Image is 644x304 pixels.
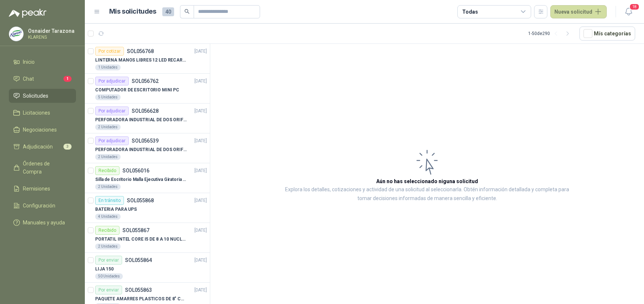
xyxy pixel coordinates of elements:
p: [DATE] [194,48,207,55]
a: Por adjudicarSOL056628[DATE] PERFORADORA INDUSTRIAL DE DOS ORIFICIOS2 Unidades [85,104,210,133]
p: Explora los detalles, cotizaciones y actividad de una solicitud al seleccionarla. Obtén informaci... [284,185,570,203]
p: [DATE] [194,257,207,264]
p: SOL056539 [132,138,159,143]
p: [DATE] [194,167,207,174]
span: Adjudicación [23,143,53,151]
p: PERFORADORA INDUSTRIAL DE DOS ORIFICIOS [95,146,187,153]
div: 1 - 50 de 290 [528,28,574,39]
a: Por cotizarSOL056768[DATE] LINTERNA MANOS LIBRES 12 LED RECARGALE1 Unidades [85,44,210,74]
p: BATERIA PARA UPS [95,206,137,213]
div: Recibido [95,226,120,235]
a: RecibidoSOL055867[DATE] PORTATIL INTEL CORE I5 DE 8 A 10 NUCLEOS2 Unidades [85,223,210,253]
p: SOL056768 [127,49,154,54]
h1: Mis solicitudes [109,6,156,17]
span: 3 [63,144,72,150]
p: SOL056016 [122,168,149,173]
div: 2 Unidades [95,244,121,249]
h3: Aún no has seleccionado niguna solicitud [376,177,478,185]
p: LINTERNA MANOS LIBRES 12 LED RECARGALE [95,57,187,64]
p: PAQUETE AMARRES PLASTICOS DE 8" COLOR NEGRO [95,296,187,303]
div: 2 Unidades [95,124,121,130]
button: 18 [622,5,635,18]
div: Por adjudicar [95,136,129,145]
div: 4 Unidades [95,214,121,220]
a: Remisiones [9,182,76,196]
p: COMPUTADOR DE ESCRITORIO MINI PC [95,87,179,94]
p: PORTATIL INTEL CORE I5 DE 8 A 10 NUCLEOS [95,236,187,243]
div: Recibido [95,166,120,175]
div: En tránsito [95,196,124,205]
a: RecibidoSOL056016[DATE] Silla de Escritorio Malla Ejecutiva Giratoria Cromada con Reposabrazos Fi... [85,163,210,193]
a: Solicitudes [9,89,76,103]
p: SOL055868 [127,198,154,203]
span: Inicio [23,58,35,66]
div: 1 Unidades [95,64,121,70]
p: SOL055864 [125,258,152,263]
a: Por adjudicarSOL056539[DATE] PERFORADORA INDUSTRIAL DE DOS ORIFICIOS2 Unidades [85,133,210,163]
span: Licitaciones [23,109,50,117]
a: Licitaciones [9,106,76,120]
div: Por cotizar [95,47,124,56]
p: [DATE] [194,287,207,294]
div: Por adjudicar [95,106,129,115]
img: Logo peakr [9,9,46,18]
a: Inicio [9,55,76,69]
a: Chat1 [9,72,76,86]
p: SOL055867 [122,228,149,233]
span: 18 [629,3,640,10]
div: Todas [462,8,478,16]
span: search [184,9,190,14]
p: SOL056628 [132,108,159,113]
p: LIJA 150 [95,266,114,273]
div: Por enviar [95,286,122,294]
img: Company Logo [9,27,23,41]
p: [DATE] [194,108,207,115]
span: Manuales y ayuda [23,219,65,227]
p: [DATE] [194,227,207,234]
button: Nueva solicitud [550,5,607,18]
a: Adjudicación3 [9,140,76,154]
p: SOL056762 [132,78,159,84]
p: Osnaider Tarazona [28,28,75,34]
p: Silla de Escritorio Malla Ejecutiva Giratoria Cromada con Reposabrazos Fijo Negra [95,176,187,183]
span: Solicitudes [23,92,48,100]
a: Configuración [9,199,76,213]
a: Por enviarSOL055864[DATE] LIJA 15050 Unidades [85,253,210,283]
span: Órdenes de Compra [23,160,69,176]
span: Negociaciones [23,126,57,134]
span: Chat [23,75,34,83]
p: KLARENS [28,35,75,39]
p: [DATE] [194,137,207,144]
p: [DATE] [194,78,207,85]
span: Remisiones [23,185,50,193]
p: SOL055863 [125,287,152,293]
a: Negociaciones [9,123,76,137]
div: 2 Unidades [95,184,121,190]
a: En tránsitoSOL055868[DATE] BATERIA PARA UPS4 Unidades [85,193,210,223]
span: 1 [63,76,72,82]
a: Manuales y ayuda [9,216,76,230]
span: Configuración [23,202,55,210]
span: 40 [162,7,174,16]
a: Órdenes de Compra [9,157,76,179]
div: Por enviar [95,256,122,265]
a: Por adjudicarSOL056762[DATE] COMPUTADOR DE ESCRITORIO MINI PC5 Unidades [85,74,210,104]
div: 2 Unidades [95,154,121,160]
button: Mís categorías [579,27,635,41]
p: PERFORADORA INDUSTRIAL DE DOS ORIFICIOS [95,116,187,123]
div: 5 Unidades [95,94,121,100]
div: Por adjudicar [95,77,129,85]
p: [DATE] [194,197,207,204]
div: 50 Unidades [95,273,123,279]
